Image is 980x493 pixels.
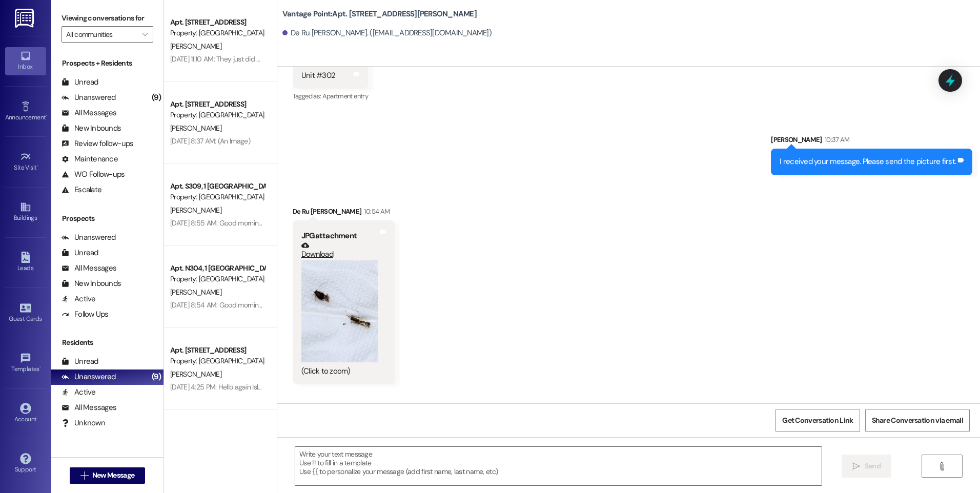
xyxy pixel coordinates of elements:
button: Send [842,455,891,478]
div: All Messages [62,402,116,413]
div: [DATE] 11:10 AM: They just did me. Thanks for getting back to me anyway. It went well because I w... [170,54,587,64]
span: [PERSON_NAME] [170,124,221,133]
a: Leads [5,249,46,276]
input: All communities [66,26,137,43]
a: Site Visit • [5,148,46,176]
i:  [80,471,88,480]
div: [PERSON_NAME] [771,134,972,149]
div: I received your message. Please send the picture first. [780,156,956,167]
span: [PERSON_NAME] [170,42,221,51]
span: [PERSON_NAME] [170,287,221,297]
div: Escalate [62,184,101,195]
span: Share Conversation via email [872,415,963,426]
a: Support [5,450,46,478]
div: Unanswered [62,232,116,243]
div: Apt. [STREET_ADDRESS] [170,17,265,28]
div: All Messages [62,108,116,118]
div: Maintenance [62,154,118,165]
div: De Ru [PERSON_NAME]. ([EMAIL_ADDRESS][DOMAIN_NAME]) [282,28,492,38]
div: De Ru [PERSON_NAME] [293,206,395,220]
div: Tagged as: [293,89,368,104]
div: [DATE] 8:37 AM: (An Image) [170,136,250,146]
button: Get Conversation Link [775,409,860,432]
div: Unit #302 [301,70,335,81]
button: Share Conversation via email [865,409,970,432]
div: Apt. S309, 1 [GEOGRAPHIC_DATA] [170,181,265,192]
i:  [852,462,860,470]
div: Residents [51,337,164,348]
div: Apt. [STREET_ADDRESS] [170,345,265,356]
div: All Messages [62,263,116,274]
span: Get Conversation Link [782,415,853,426]
div: Unknown [62,418,105,428]
div: Unread [62,77,98,88]
span: • [39,364,41,371]
b: Vantage Point: Apt. [STREET_ADDRESS][PERSON_NAME] [282,9,477,19]
div: New Inbounds [62,278,121,289]
div: Apt. N304, 1 [GEOGRAPHIC_DATA] [170,263,265,274]
span: Apartment entry [322,92,368,100]
button: New Message [70,467,146,484]
div: WO Follow-ups [62,169,125,180]
div: Property: [GEOGRAPHIC_DATA] [170,356,265,366]
div: Prospects + Residents [51,58,164,69]
div: Review follow-ups [62,138,133,149]
span: [PERSON_NAME] [170,206,221,215]
div: Property: [GEOGRAPHIC_DATA] [170,28,265,38]
div: Prospects [51,213,164,224]
span: [PERSON_NAME] [170,369,221,379]
div: New Inbounds [62,123,121,134]
div: 10:37 AM [822,134,850,145]
img: ResiDesk Logo [15,9,36,28]
div: Unanswered [62,92,116,103]
a: Inbox [5,47,46,75]
span: New Message [92,470,134,481]
b: JPG attachment [301,231,357,241]
span: • [37,162,38,170]
a: Account [5,400,46,427]
a: Guest Cards [5,299,46,327]
div: Active [62,294,96,304]
div: (9) [149,369,164,385]
i:  [938,462,946,470]
span: • [46,112,47,119]
a: Download [301,241,378,259]
span: Send [865,461,881,471]
a: Buildings [5,198,46,226]
div: Active [62,387,96,398]
div: Property: [GEOGRAPHIC_DATA] [170,192,265,202]
div: 10:54 AM [361,206,390,217]
i:  [142,30,148,38]
div: Property: [GEOGRAPHIC_DATA] [170,110,265,120]
button: Zoom image [301,260,378,363]
div: Property: [GEOGRAPHIC_DATA] [170,274,265,284]
div: Past + Future Residents [51,446,164,457]
div: (Click to zoom) [301,366,378,377]
label: Viewing conversations for [62,10,153,26]
div: Apt. [STREET_ADDRESS] [170,99,265,110]
div: (9) [149,90,164,106]
div: Unread [62,248,98,258]
a: Templates • [5,350,46,377]
div: Unread [62,356,98,367]
div: Unanswered [62,372,116,382]
div: Follow Ups [62,309,109,320]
